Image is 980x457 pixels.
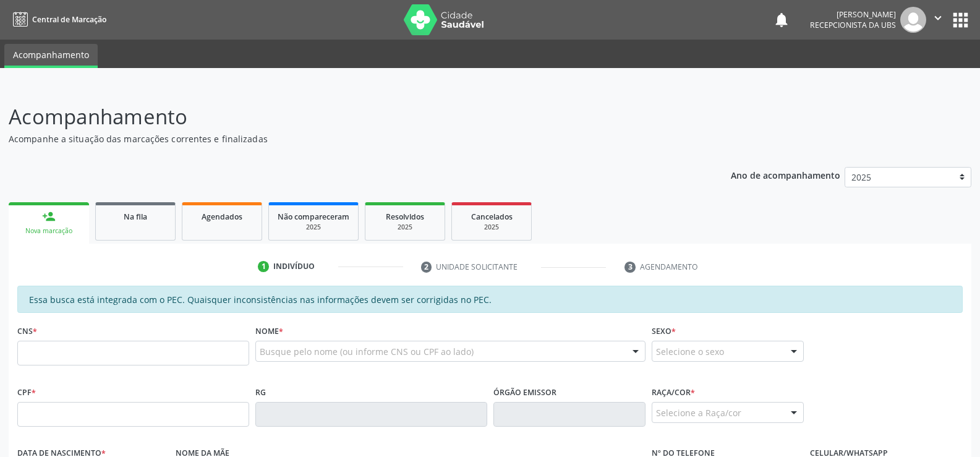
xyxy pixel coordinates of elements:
[273,261,315,272] div: Indivíduo
[9,9,106,30] a: Central de Marcação
[17,226,80,236] div: Nova marcação
[731,167,840,182] p: Ano de acompanhamento
[652,383,695,402] label: Raça/cor
[202,211,242,222] span: Agendados
[17,383,36,402] label: CPF
[493,383,556,402] label: Órgão emissor
[9,101,683,132] p: Acompanhamento
[386,211,424,222] span: Resolvidos
[926,7,950,33] button: 
[810,20,896,30] span: Recepcionista da UBS
[124,211,147,222] span: Na fila
[656,345,724,358] span: Selecione o sexo
[471,211,513,222] span: Cancelados
[656,406,741,419] span: Selecione a Raça/cor
[17,322,37,341] label: CNS
[17,286,963,313] div: Essa busca está integrada com o PEC. Quaisquer inconsistências nas informações devem ser corrigid...
[32,14,106,25] span: Central de Marcação
[931,11,945,25] i: 
[652,322,676,341] label: Sexo
[260,345,474,358] span: Busque pelo nome (ou informe CNS ou CPF ao lado)
[9,132,683,145] p: Acompanhe a situação das marcações correntes e finalizadas
[773,11,790,28] button: notifications
[461,223,522,232] div: 2025
[810,9,896,20] div: [PERSON_NAME]
[374,223,436,232] div: 2025
[278,223,349,232] div: 2025
[900,7,926,33] img: img
[258,261,269,272] div: 1
[950,9,971,31] button: apps
[255,322,283,341] label: Nome
[255,383,266,402] label: RG
[4,44,98,68] a: Acompanhamento
[42,210,56,223] div: person_add
[278,211,349,222] span: Não compareceram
